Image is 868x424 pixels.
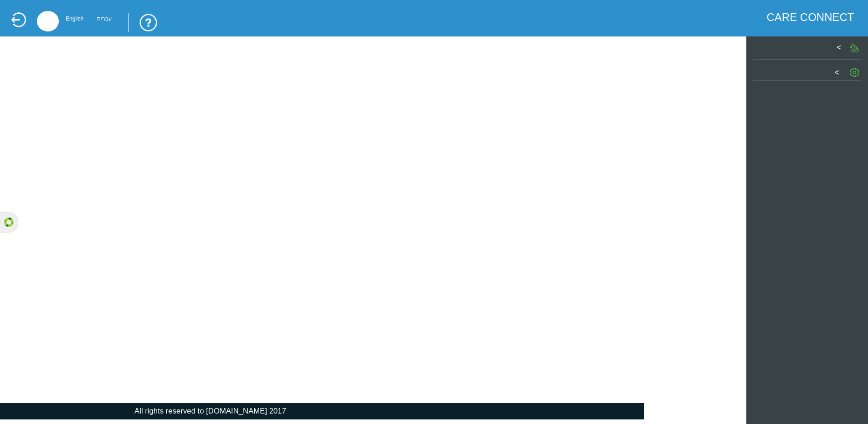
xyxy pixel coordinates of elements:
div: עברית [97,18,112,20]
div: English [66,18,83,20]
label: > [837,42,842,52]
img: PatientGIcon.png [850,43,859,52]
div: CARE CONNECT [767,11,854,24]
img: SettingGIcon.png [850,68,859,78]
img: trainingUsingSystem.png [128,13,158,32]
